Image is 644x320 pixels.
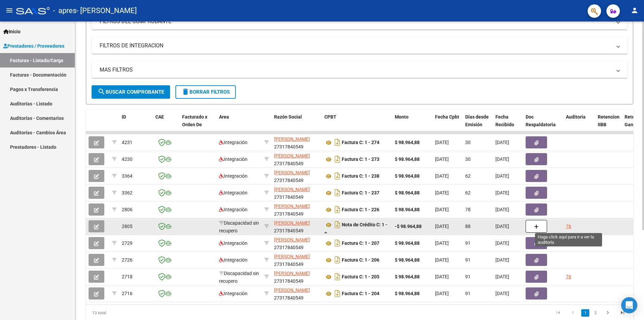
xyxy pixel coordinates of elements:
strong: Factura C: 1 - 273 [342,157,379,162]
div: 27317840549 [274,253,319,267]
span: Auditoria [566,114,586,120]
span: [DATE] [435,140,449,145]
li: page 2 [590,307,600,319]
span: Días desde Emisión [465,114,489,127]
datatable-header-cell: Monto [392,110,432,139]
div: 27317840549 [274,219,319,233]
span: [PERSON_NAME] [274,136,310,142]
i: Descargar documento [333,154,342,165]
strong: $ 98.964,88 [395,207,420,212]
span: Discapacidad sin recupero [219,220,259,233]
span: 3364 [122,173,132,179]
button: Borrar Filtros [175,85,236,99]
span: [DATE] [495,190,509,195]
strong: $ 98.964,88 [395,257,420,263]
span: [PERSON_NAME] [274,203,310,209]
i: Descargar documento [333,238,342,248]
span: 4231 [122,140,132,145]
datatable-header-cell: Facturado x Orden De [179,110,216,139]
span: Integración [219,291,248,296]
mat-icon: person [631,6,639,14]
li: page 1 [580,307,590,319]
span: Retencion IIBB [598,114,620,127]
strong: $ 98.964,88 [395,140,420,145]
mat-panel-title: FILTROS DE INTEGRACION [100,42,611,49]
span: Fecha Recibido [495,114,514,127]
strong: $ 98.964,88 [395,173,420,179]
strong: -$ 98.964,88 [395,224,422,229]
datatable-header-cell: Doc Respaldatoria [523,110,563,139]
span: [DATE] [435,240,449,246]
datatable-header-cell: Días desde Emisión [463,110,493,139]
span: 91 [465,257,471,263]
i: Descargar documento [333,219,342,230]
span: ID [122,114,126,120]
span: Integración [219,240,248,246]
mat-icon: search [98,88,106,96]
span: 2726 [122,257,132,263]
a: go to previous page [567,309,579,317]
strong: $ 98.964,88 [395,291,420,296]
span: [DATE] [495,224,509,229]
button: Buscar Comprobante [92,85,170,99]
span: CAE [155,114,164,120]
span: 4230 [122,156,132,162]
span: Razón Social [274,114,302,120]
i: Descargar documento [333,288,342,299]
a: 1 [581,309,589,317]
span: [PERSON_NAME] [274,254,310,259]
span: [PERSON_NAME] [274,187,310,192]
mat-expansion-panel-header: FILTROS DE INTEGRACION [92,38,628,54]
a: go to first page [552,309,565,317]
datatable-header-cell: CPBT [322,110,392,139]
datatable-header-cell: Fecha Recibido [493,110,523,139]
strong: Factura C: 1 - 226 [342,207,379,213]
strong: Factura C: 1 - 238 [342,174,379,179]
strong: Factura C: 1 - 204 [342,291,379,296]
div: 27317840549 [274,169,319,183]
span: Integración [219,173,248,179]
span: [DATE] [495,156,509,162]
span: 91 [465,240,471,246]
datatable-header-cell: Fecha Cpbt [432,110,463,139]
span: [DATE] [435,224,449,229]
span: [PERSON_NAME] [274,153,310,158]
span: [DATE] [495,274,509,279]
span: Integración [219,257,248,263]
span: [PERSON_NAME] [274,287,310,293]
strong: Factura C: 1 - 207 [342,241,379,246]
datatable-header-cell: Retencion IIBB [595,110,622,139]
span: [DATE] [495,140,509,145]
strong: $ 98.964,88 [395,240,420,246]
datatable-header-cell: Auditoria [563,110,595,139]
span: Area [219,114,229,120]
div: 27317840549 [274,202,319,217]
div: 76 [566,223,571,230]
mat-expansion-panel-header: MAS FILTROS [92,62,628,78]
strong: $ 98.964,88 [395,274,420,279]
span: [PERSON_NAME] [274,237,310,242]
datatable-header-cell: Area [216,110,262,139]
span: [DATE] [435,207,449,212]
span: Integración [219,156,248,162]
span: [DATE] [495,173,509,179]
span: 88 [465,224,471,229]
div: 27317840549 [274,186,319,200]
a: go to next page [601,309,614,317]
div: 27317840549 [274,236,319,250]
span: [PERSON_NAME] [274,170,310,175]
span: 30 [465,156,471,162]
span: Borrar Filtros [181,89,230,95]
strong: Factura C: 1 - 237 [342,190,379,196]
span: 78 [465,207,471,212]
i: Descargar documento [333,255,342,265]
span: Discapacidad sin recupero [219,271,259,284]
span: Facturado x Orden De [182,114,207,127]
span: [PERSON_NAME] [274,220,310,226]
i: Descargar documento [333,171,342,181]
span: CPBT [324,114,336,120]
span: 2805 [122,224,132,229]
div: 76 [566,273,571,281]
strong: Factura C: 1 - 205 [342,274,379,280]
strong: Nota de Crédito C: 1 - 8 [324,222,387,237]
